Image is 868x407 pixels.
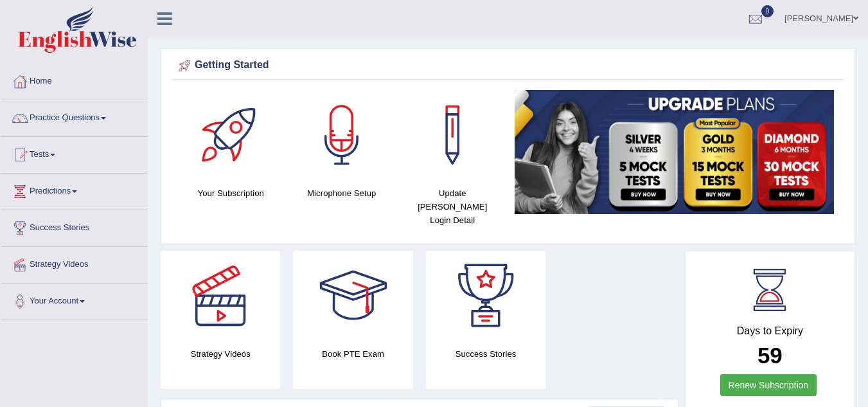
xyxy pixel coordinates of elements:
h4: Strategy Videos [161,347,280,361]
a: Strategy Videos [1,247,147,279]
h4: Days to Expiry [700,325,840,337]
a: Predictions [1,174,147,206]
h4: Success Stories [426,347,545,361]
h4: Book PTE Exam [293,347,412,361]
h4: Update [PERSON_NAME] Login Detail [403,186,502,227]
a: Home [1,64,147,96]
b: 59 [757,343,783,368]
a: Practice Questions [1,100,147,132]
div: Getting Started [175,56,840,75]
span: 0 [761,5,774,17]
img: small5.jpg [515,90,835,214]
a: Tests [1,137,147,169]
a: Success Stories [1,210,147,242]
a: Renew Subscription [720,374,817,396]
h4: Microphone Setup [293,186,391,200]
a: Your Account [1,284,147,316]
h4: Your Subscription [182,186,280,200]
